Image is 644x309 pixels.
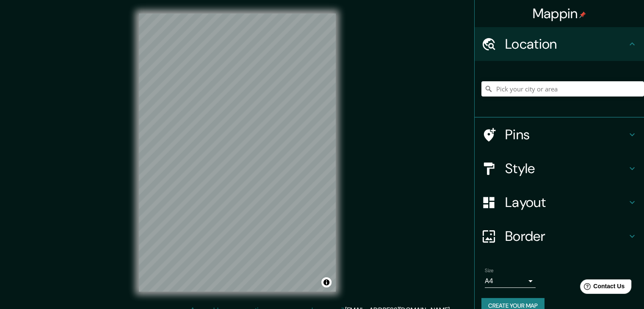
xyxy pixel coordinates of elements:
h4: Location [505,36,627,52]
iframe: Help widget launcher [569,276,635,300]
canvas: Map [139,14,336,292]
label: Size [485,267,494,274]
div: Location [475,27,644,61]
div: Border [475,219,644,253]
h4: Border [505,228,627,245]
div: Layout [475,185,644,219]
button: Toggle attribution [321,277,332,287]
h4: Mappin [533,5,586,22]
div: Pins [475,118,644,152]
h4: Pins [505,126,627,143]
div: A4 [485,274,536,288]
div: Style [475,152,644,185]
h4: Style [505,160,627,177]
h4: Layout [505,194,627,211]
img: pin-icon.png [579,11,586,18]
input: Pick your city or area [481,81,644,97]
